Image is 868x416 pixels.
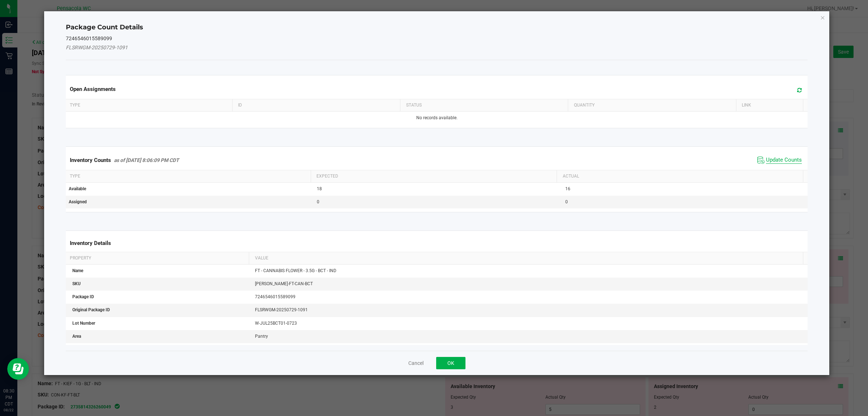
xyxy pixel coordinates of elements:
span: Type [70,103,80,108]
span: W-JUL25BCT01-0723 [255,321,297,326]
span: Inventory Details [70,240,111,246]
button: Close [820,13,825,22]
span: Type [70,174,80,179]
span: Lot Number [72,321,95,326]
span: FT - CANNABIS FLOWER - 3.5G - BCT - IND [255,268,336,273]
span: FLSRWGM-20250729-1091 [255,307,308,312]
span: Value [255,255,268,261]
span: ID [238,103,242,108]
span: SKU [72,281,81,286]
span: as of [DATE] 8:06:09 PM CDT [114,157,179,163]
span: Open Assignments [70,86,116,92]
span: 7246546015589099 [255,294,295,299]
td: No records available. [64,112,809,124]
span: [PERSON_NAME]-FT-CAN-BCT [255,281,313,286]
span: Link [742,103,751,108]
span: Original Package ID [72,307,110,312]
span: Name [72,268,83,273]
span: Actual [563,174,579,179]
span: Expected [316,174,338,179]
h5: 7246546015589099 [66,36,808,41]
span: 16 [565,186,570,191]
h5: FLSRWGM-20250729-1091 [66,45,808,50]
span: Property [70,255,91,261]
span: Package ID [72,294,94,299]
span: Inventory Counts [70,157,111,163]
span: Assigned [69,199,87,204]
span: 18 [317,186,322,191]
span: Available [69,186,86,191]
span: Status [406,103,422,108]
h4: Package Count Details [66,23,808,32]
button: Cancel [408,359,424,367]
span: 0 [565,199,568,204]
span: 0 [317,199,319,204]
iframe: Resource center [7,358,29,380]
span: Area [72,334,81,339]
span: Pantry [255,334,268,339]
span: Update Counts [766,157,802,164]
span: Quantity [574,103,595,108]
button: OK [436,357,465,369]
